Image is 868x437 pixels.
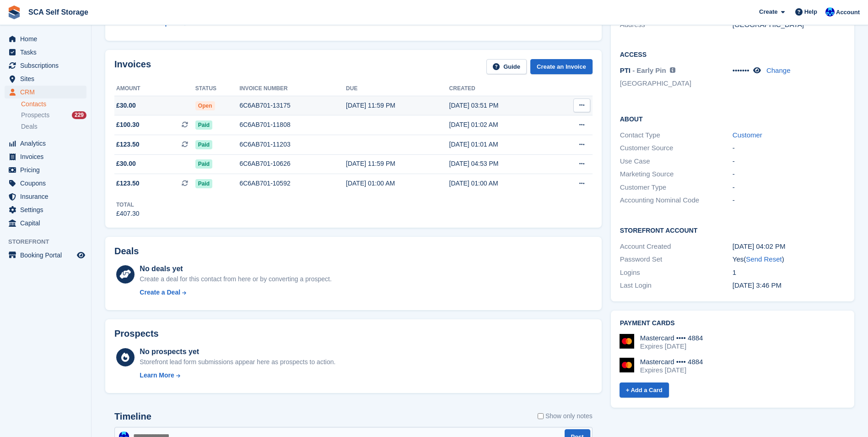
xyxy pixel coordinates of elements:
span: Pricing [20,164,75,176]
a: Prospects 229 [21,110,86,120]
span: Home [20,33,75,45]
div: [DATE] 01:00 AM [449,179,553,188]
span: Capital [20,217,75,229]
div: - [733,195,845,206]
span: Paid [195,179,212,188]
img: stora-icon-8386f47178a22dfd0bd8f6a31ec36ba5ce8667c1dd55bd0f319d3a0aa187defe.svg [7,5,21,19]
span: £30.00 [116,159,136,169]
a: Deals [21,122,86,131]
a: menu [5,86,86,98]
div: Password Set [620,254,733,265]
span: Deals [21,122,38,131]
label: Show only notes [538,411,593,421]
span: - Early Pin [632,66,666,74]
span: Help [804,7,817,16]
span: Insurance [20,190,75,203]
a: menu [5,150,86,163]
li: [GEOGRAPHIC_DATA] [620,78,733,89]
div: - [733,156,845,167]
a: Preview store [75,250,86,261]
div: 6C6AB701-11203 [239,140,346,149]
div: No prospects yet [140,346,335,357]
span: £30.00 [116,101,136,110]
div: - [733,182,845,193]
div: 1 [733,268,845,278]
div: Yes [733,254,845,265]
div: Customer Source [620,143,733,153]
div: - [733,143,845,153]
span: Create [759,7,777,16]
div: Address [620,20,733,30]
span: Account [836,8,860,17]
a: menu [5,46,86,59]
a: menu [5,33,86,45]
a: Change [766,66,791,74]
span: ( ) [744,255,784,263]
img: Mastercard Logo [620,334,634,349]
div: Contact Type [620,130,733,141]
div: No deals yet [140,263,331,274]
div: Create a deal for this contact from here or by converting a prospect. [140,274,331,284]
img: Kelly Neesham [825,7,835,16]
div: [DATE] 03:51 PM [449,101,553,110]
a: menu [5,137,86,150]
span: Tasks [20,46,75,59]
span: £123.50 [116,140,140,149]
a: menu [5,72,86,85]
span: CRM [20,86,75,98]
div: [DATE] 04:53 PM [449,159,553,169]
a: menu [5,177,86,190]
div: [DATE] 11:59 PM [346,159,449,169]
span: Paid [195,159,212,169]
h2: Deals [114,246,139,257]
span: £123.50 [116,179,140,188]
h2: Access [620,49,845,59]
h2: About [620,114,845,123]
div: Accounting Nominal Code [620,195,733,206]
h2: Payment cards [620,320,845,327]
div: 6C6AB701-10592 [239,179,346,188]
a: Send Reset [746,255,782,263]
span: Prospects [21,111,49,120]
a: menu [5,217,86,229]
div: Customer Type [620,182,733,193]
div: Learn More [140,371,174,380]
a: + Add a Card [620,382,669,398]
th: Invoice number [239,82,346,96]
a: Guide [486,59,527,74]
div: [GEOGRAPHIC_DATA] [733,20,845,30]
span: Booking Portal [20,249,75,262]
div: 6C6AB701-11808 [239,120,346,130]
div: [DATE] 01:01 AM [449,140,553,149]
div: Total [116,201,140,209]
img: icon-info-grey-7440780725fd019a000dd9b08b2336e03edf1995a4989e88bcd33f0948082b44.svg [670,67,675,73]
div: Last Login [620,280,733,291]
span: Coupons [20,177,75,190]
span: Open [195,101,215,110]
a: menu [5,249,86,262]
div: Create a Deal [140,288,180,297]
th: Due [346,82,449,96]
div: Expires [DATE] [640,342,703,350]
span: Paid [195,120,212,130]
th: Created [449,82,553,96]
a: Contacts [21,100,86,109]
th: Amount [114,82,195,96]
a: menu [5,203,86,216]
a: Create a Deal [140,288,331,297]
span: Storefront [8,237,91,246]
div: 6C6AB701-10626 [239,159,346,169]
div: Logins [620,268,733,278]
th: Status [195,82,240,96]
div: [DATE] 04:02 PM [733,241,845,252]
h2: Invoices [114,59,151,74]
span: ••••••• [733,66,749,74]
a: Customer [733,131,762,139]
h2: Timeline [114,411,151,422]
div: [DATE] 11:59 PM [346,101,449,110]
a: menu [5,190,86,203]
div: 229 [72,111,86,119]
h2: Storefront Account [620,225,845,235]
span: £100.30 [116,120,140,130]
div: Account Created [620,241,733,252]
